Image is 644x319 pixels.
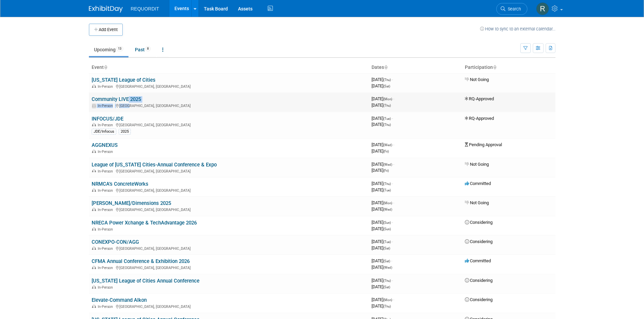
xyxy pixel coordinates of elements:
[372,181,393,186] span: [DATE]
[383,104,391,107] span: (Thu)
[372,200,394,205] span: [DATE]
[92,122,366,127] div: [GEOGRAPHIC_DATA], [GEOGRAPHIC_DATA]
[98,169,115,174] span: In-Person
[383,97,392,101] span: (Mon)
[92,265,366,270] div: [GEOGRAPHIC_DATA], [GEOGRAPHIC_DATA]
[372,284,390,289] span: [DATE]
[92,83,366,89] div: [GEOGRAPHIC_DATA], [GEOGRAPHIC_DATA]
[89,62,369,73] th: Event
[92,142,118,148] a: AGGNEXUS
[393,200,394,205] span: -
[383,117,391,121] span: (Tue)
[383,208,392,211] span: (Wed)
[465,96,494,101] span: RQ-Approved
[393,96,394,101] span: -
[372,77,393,82] span: [DATE]
[372,103,391,108] span: [DATE]
[465,239,493,244] span: Considering
[383,169,389,172] span: (Fri)
[369,62,462,73] th: Dates
[392,181,393,186] span: -
[92,123,96,126] img: In-Person Event
[92,200,171,206] a: [PERSON_NAME]/Dimensions 2025
[92,168,366,174] div: [GEOGRAPHIC_DATA], [GEOGRAPHIC_DATA]
[465,258,491,263] span: Committed
[92,266,96,269] img: In-Person Event
[480,26,555,31] a: How to sync to an external calendar...
[372,303,391,309] span: [DATE]
[92,162,217,168] a: League of [US_STATE] Cities-Annual Conference & Expo
[383,240,391,244] span: (Tue)
[384,64,387,70] a: Sort by Start Date
[92,246,96,250] img: In-Person Event
[372,297,394,302] span: [DATE]
[372,83,390,88] span: [DATE]
[372,116,393,121] span: [DATE]
[98,188,115,193] span: In-Person
[98,266,115,270] span: In-Person
[98,104,115,108] span: In-Person
[92,169,96,172] img: In-Person Event
[92,104,96,107] img: In-Person Event
[372,149,389,154] span: [DATE]
[130,43,156,56] a: Past8
[383,259,390,263] span: (Sat)
[465,142,502,147] span: Pending Approval
[92,208,96,211] img: In-Person Event
[98,304,115,309] span: In-Person
[465,162,489,167] span: Not Going
[372,258,392,263] span: [DATE]
[98,123,115,127] span: In-Person
[372,187,391,192] span: [DATE]
[383,182,391,186] span: (Thu)
[92,129,116,135] div: JDE/Infocus
[383,188,391,192] span: (Tue)
[372,245,390,250] span: [DATE]
[92,303,366,309] div: [GEOGRAPHIC_DATA], [GEOGRAPHIC_DATA]
[92,258,190,264] a: CFMA Annual Conference & Exhibition 2026
[89,6,123,12] img: ExhibitDay
[92,239,139,245] a: CONEXPO-CON/AGG
[383,150,389,153] span: (Fri)
[98,84,115,89] span: In-Person
[116,46,123,51] span: 13
[131,6,159,11] span: REQUORDIT
[372,122,391,127] span: [DATE]
[98,208,115,212] span: In-Person
[393,297,394,302] span: -
[465,181,491,186] span: Committed
[145,46,151,51] span: 8
[89,43,128,56] a: Upcoming13
[98,227,115,232] span: In-Person
[372,142,394,147] span: [DATE]
[92,96,141,102] a: Community LIVE 2025
[92,150,96,153] img: In-Person Event
[391,258,392,263] span: -
[465,77,489,82] span: Not Going
[92,188,96,192] img: In-Person Event
[119,129,131,135] div: 2025
[92,181,148,187] a: NRMCA’s ConcreteWorks
[92,84,96,88] img: In-Person Event
[92,297,147,303] a: Elevate-Command Alkon
[465,116,494,121] span: RQ-Approved
[383,279,391,283] span: (Thu)
[92,207,366,212] div: [GEOGRAPHIC_DATA], [GEOGRAPHIC_DATA]
[92,285,96,289] img: In-Person Event
[104,64,107,70] a: Sort by Event Name
[89,24,123,36] button: Add Event
[92,245,366,251] div: [GEOGRAPHIC_DATA], [GEOGRAPHIC_DATA]
[98,285,115,290] span: In-Person
[372,278,393,283] span: [DATE]
[392,239,393,244] span: -
[383,285,390,289] span: (Sat)
[372,265,392,270] span: [DATE]
[465,297,493,302] span: Considering
[98,150,115,154] span: In-Person
[496,3,527,15] a: Search
[383,78,391,82] span: (Thu)
[505,6,521,11] span: Search
[98,246,115,251] span: In-Person
[393,142,394,147] span: -
[92,278,199,284] a: [US_STATE] League of Cities Annual Conference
